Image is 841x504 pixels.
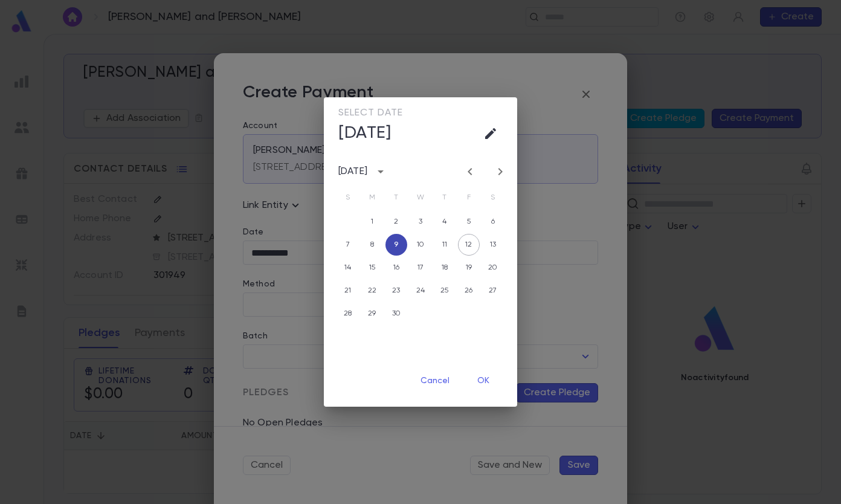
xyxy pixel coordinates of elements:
button: 27 [482,280,504,302]
button: 10 [410,234,431,256]
button: 15 [361,257,383,279]
button: 7 [337,234,359,256]
button: Previous month [460,162,480,181]
button: 9 [385,234,407,256]
button: 8 [361,234,383,256]
button: 26 [458,280,480,302]
button: 16 [385,257,407,279]
button: 11 [434,234,456,256]
span: Saturday [482,186,504,210]
span: Tuesday [385,186,407,210]
span: Monday [361,186,383,210]
div: [DATE] [338,166,367,178]
button: 2 [385,211,407,233]
span: Thursday [434,186,456,210]
button: calendar view is open, go to text input view [478,121,503,146]
button: 18 [434,257,456,279]
button: 13 [482,234,504,256]
button: 1 [361,211,383,233]
button: 17 [410,257,431,279]
button: 22 [361,280,383,302]
button: 14 [337,257,359,279]
span: Wednesday [410,186,431,210]
button: 25 [434,280,456,302]
h4: [DATE] [338,123,391,143]
button: 6 [482,211,504,233]
button: 20 [482,257,504,279]
button: 21 [337,280,359,302]
button: 28 [337,303,359,325]
button: 12 [458,234,480,256]
span: Select date [338,107,403,119]
button: 24 [410,280,431,302]
button: 23 [385,280,407,302]
button: OK [464,369,503,392]
button: Cancel [411,369,459,392]
button: 5 [458,211,480,233]
button: calendar view is open, switch to year view [371,162,390,181]
span: Friday [458,186,480,210]
button: 30 [385,303,407,325]
button: 3 [410,211,431,233]
button: 29 [361,303,383,325]
span: Sunday [337,186,359,210]
button: Next month [491,162,510,181]
button: 4 [434,211,456,233]
button: 19 [458,257,480,279]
